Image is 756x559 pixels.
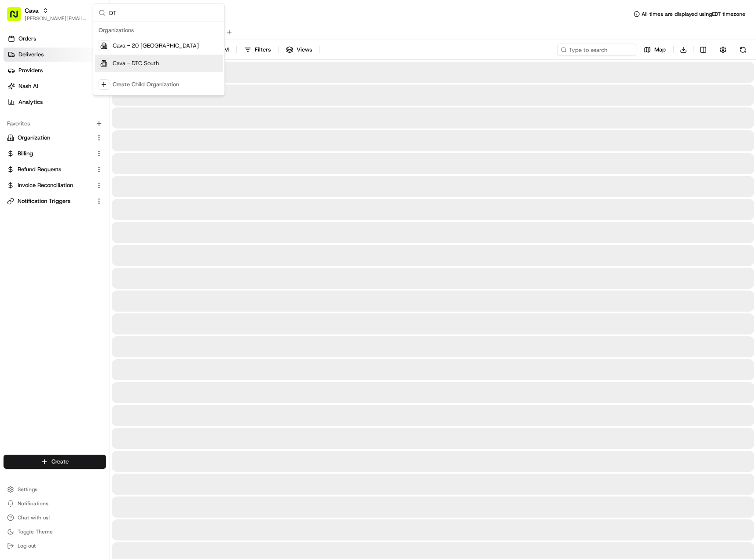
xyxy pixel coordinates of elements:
button: Log out [4,540,106,552]
img: 1736555255976-a54dd68f-1ca7-489b-9aae-adbdc363a1c4 [9,84,25,100]
button: [PERSON_NAME][EMAIL_ADDRESS][PERSON_NAME][DOMAIN_NAME] [25,15,88,22]
span: Analytics [18,98,43,106]
img: 1736555255976-a54dd68f-1ca7-489b-9aae-adbdc363a1c4 [18,161,25,168]
button: Map [640,44,670,56]
span: All times are displayed using EDT timezone [642,11,745,18]
span: Views [297,46,312,54]
a: Providers [4,63,110,77]
a: Notification Triggers [7,197,92,205]
button: Settings [4,483,106,496]
img: Wisdom Oko [9,152,23,169]
div: Organizations [95,24,223,37]
span: Cava - DTC South [113,59,159,67]
div: 💻 [74,198,81,205]
button: Notifications [4,497,106,510]
button: Filters [240,44,275,56]
div: Favorites [4,117,106,131]
a: Nash AI [4,79,110,93]
span: Deliveries [18,51,44,59]
span: Map [654,46,666,54]
button: Chat with us! [4,511,106,524]
div: Suggestions [93,22,224,95]
button: Start new chat [150,87,160,97]
a: Analytics [4,95,110,109]
button: Billing [4,147,106,161]
span: Invoice Reconciliation [18,181,73,189]
img: 1736555255976-a54dd68f-1ca7-489b-9aae-adbdc363a1c4 [18,137,25,144]
button: Create [4,455,106,469]
span: Organization [18,134,50,142]
span: Create [51,458,69,466]
button: Invoice Reconciliation [4,178,106,192]
a: 💻API Documentation [71,193,145,209]
button: Toggle Theme [4,526,106,538]
button: Refresh [737,44,749,56]
a: 📗Knowledge Base [5,193,71,209]
span: • [95,136,99,143]
a: Organization [7,134,92,142]
span: Toggle Theme [18,528,53,535]
span: Notification Triggers [18,197,70,205]
a: Billing [7,150,92,158]
span: Nash AI [18,82,38,90]
input: Clear [23,57,145,66]
div: We're available if you need us! [40,93,121,100]
img: Nash [9,9,26,26]
span: [DATE] [100,136,118,143]
img: Wisdom Oko [9,128,23,145]
p: Welcome 👋 [9,35,160,49]
span: Orders [18,35,36,43]
button: See all [136,113,160,123]
div: Past conversations [9,114,59,121]
span: API Documentation [83,197,141,206]
span: • [95,160,99,167]
div: Create Child Organization [113,81,179,88]
span: [DATE] [100,160,118,167]
a: Refund Requests [7,165,92,173]
span: Refund Requests [18,165,61,173]
span: Knowledge Base [18,197,67,206]
span: Filters [255,46,271,54]
span: Wisdom [PERSON_NAME] [27,136,94,143]
a: Orders [4,32,110,46]
span: Cava - 20 [GEOGRAPHIC_DATA] [113,42,199,50]
a: Deliveries [4,48,110,62]
span: Settings [18,486,37,493]
span: Chat with us! [18,514,50,521]
span: Notifications [18,500,48,507]
div: Start new chat [40,84,144,93]
span: Billing [18,150,33,158]
button: Cava[PERSON_NAME][EMAIL_ADDRESS][PERSON_NAME][DOMAIN_NAME] [4,4,91,25]
input: Type to search [557,44,636,56]
button: Notification Triggers [4,194,106,208]
button: Organization [4,131,106,145]
a: Powered byPylon [62,218,106,225]
button: Views [282,44,316,56]
a: Invoice Reconciliation [7,181,92,189]
span: Providers [18,66,43,74]
span: Log out [18,542,36,549]
span: Wisdom [PERSON_NAME] [27,160,94,167]
input: Search... [109,4,219,22]
span: Pylon [88,218,106,225]
button: Cava [25,6,39,15]
div: 📗 [9,198,16,205]
button: Refund Requests [4,162,106,177]
img: 8571987876998_91fb9ceb93ad5c398215_72.jpg [18,84,34,100]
